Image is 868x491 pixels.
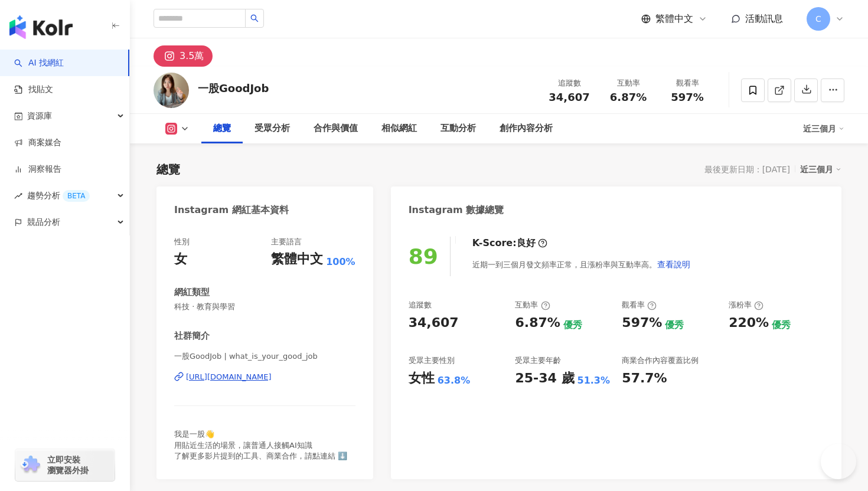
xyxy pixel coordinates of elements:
[704,165,790,174] div: 最後更新日期：[DATE]
[622,314,662,332] div: 597%
[27,182,90,209] span: 趨勢分析
[271,250,323,269] div: 繁體中文
[174,372,355,382] a: [URL][DOMAIN_NAME]
[577,374,611,387] div: 51.3%
[515,300,550,310] div: 互動率
[563,319,582,332] div: 優秀
[180,48,204,64] div: 3.5萬
[549,91,589,103] span: 34,607
[381,122,417,136] div: 相似網紅
[174,204,289,217] div: Instagram 網紅基本資料
[14,57,64,69] a: searchAI 找網紅
[622,369,667,388] div: 57.7%
[409,204,504,217] div: Instagram 數據總覽
[9,15,73,39] img: logo
[174,237,190,247] div: 性別
[409,314,459,332] div: 34,607
[14,84,53,96] a: 找貼文
[622,300,657,310] div: 觀看率
[610,91,647,103] span: 6.87%
[729,314,769,332] div: 220%
[665,319,684,332] div: 優秀
[174,351,355,362] span: 一股GoodJob | what_is_your_good_job
[500,122,553,136] div: 創作內容分析
[438,374,471,387] div: 63.8%
[472,237,547,250] div: K-Score :
[671,91,704,103] span: 597%
[515,369,574,388] div: 25-34 歲
[800,162,841,177] div: 近三個月
[174,250,187,269] div: 女
[174,430,347,460] span: 我是一股👋 用貼近生活的場景，讓普通人接觸AI知識 了解更多影片提到的工具、商業合作，請點連結 ⬇️
[47,454,89,476] span: 立即安裝 瀏覽器外掛
[409,300,432,310] div: 追蹤數
[409,369,435,388] div: 女性
[156,161,180,178] div: 總覽
[745,13,783,24] span: 活動訊息
[154,73,189,108] img: KOL Avatar
[815,12,821,25] span: C
[250,14,259,22] span: search
[772,319,791,332] div: 優秀
[803,119,844,138] div: 近三個月
[622,355,699,366] div: 商業合作內容覆蓋比例
[27,103,52,129] span: 資源庫
[326,256,355,269] span: 100%
[14,192,22,200] span: rise
[472,253,691,276] div: 近期一到三個月發文頻率正常，且漲粉率與互動率高。
[440,122,476,136] div: 互動分析
[174,286,210,299] div: 網紅類型
[729,300,763,310] div: 漲粉率
[213,122,231,136] div: 總覽
[154,45,213,67] button: 3.5萬
[606,77,651,89] div: 互動率
[254,122,290,136] div: 受眾分析
[314,122,358,136] div: 合作與價值
[174,330,210,342] div: 社群簡介
[657,260,690,269] span: 查看說明
[174,302,355,312] span: 科技 · 教育與學習
[657,253,691,276] button: 查看說明
[655,12,693,25] span: 繁體中文
[409,244,438,269] div: 89
[271,237,302,247] div: 主要語言
[186,372,272,382] div: [URL][DOMAIN_NAME]
[14,137,61,149] a: 商案媒合
[409,355,455,366] div: 受眾主要性別
[27,209,60,235] span: 競品分析
[515,355,561,366] div: 受眾主要年齡
[19,456,42,474] img: chrome extension
[547,77,592,89] div: 追蹤數
[198,81,269,96] div: 一股GoodJob
[14,163,61,175] a: 洞察報告
[821,444,856,479] iframe: Help Scout Beacon - Open
[515,314,560,332] div: 6.87%
[517,237,536,250] div: 良好
[63,190,90,202] div: BETA
[665,77,710,89] div: 觀看率
[15,449,115,481] a: chrome extension立即安裝 瀏覽器外掛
